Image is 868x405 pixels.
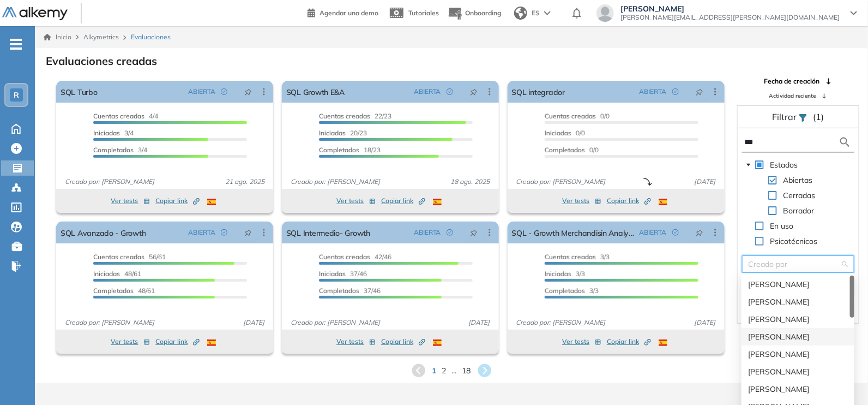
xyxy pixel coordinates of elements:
[286,222,370,243] a: SQL Intermedio- Growth
[381,337,425,347] span: Copiar link
[545,112,596,120] span: Cuentas creadas
[545,287,599,295] span: 3/3
[512,222,635,243] a: SQL - Growth Merchandisin Analyst
[381,196,425,206] span: Copiar link
[545,287,585,295] span: Completados
[93,146,134,154] span: Completados
[607,337,651,347] span: Copiar link
[769,92,816,100] span: Actividad reciente
[545,253,596,261] span: Cuentas creadas
[545,146,599,154] span: 0/0
[93,287,155,295] span: 48/61
[319,253,391,261] span: 42/46
[447,177,495,187] span: 18 ago. 2025
[319,270,367,278] span: 37/46
[512,318,610,327] span: Creado por: [PERSON_NAME]
[768,219,796,233] span: En uso
[607,196,651,206] span: Copiar link
[221,229,227,236] span: check-circle
[690,177,720,187] span: [DATE]
[336,194,376,207] button: Ver tests
[770,221,794,231] span: En uso
[742,346,854,363] div: Silvia Nathalia Valderrama Rico
[783,175,813,185] span: Abiertas
[61,177,159,187] span: Creado por: [PERSON_NAME]
[93,253,166,261] span: 56/61
[61,222,146,243] a: SQL Avanzado - Growth
[783,206,815,216] span: Borrador
[607,335,651,348] button: Copiar link
[236,224,260,241] button: pushpin
[514,7,527,20] img: world
[433,199,442,205] img: ESP
[562,194,601,207] button: Ver tests
[46,55,157,68] h3: Evaluaciones creadas
[381,335,425,348] button: Copiar link
[319,270,346,278] span: Iniciadas
[452,365,457,377] span: ...
[414,87,441,97] span: ABIERTA
[319,287,381,295] span: 37/46
[207,340,216,346] img: ESP
[748,313,848,325] div: [PERSON_NAME]
[620,13,840,22] span: [PERSON_NAME][EMAIL_ADDRESS][PERSON_NAME][DOMAIN_NAME]
[696,228,703,237] span: pushpin
[742,328,854,346] div: Viridiana Campa
[131,32,171,42] span: Evaluaciones
[286,318,384,327] span: Creado por: [PERSON_NAME]
[155,194,200,207] button: Copiar link
[447,88,453,95] span: check-circle
[768,235,820,248] span: Psicotécnicos
[286,81,345,103] a: SQL Growth E&A
[93,270,120,278] span: Iniciadas
[93,253,144,261] span: Cuentas creadas
[244,228,252,237] span: pushpin
[93,270,141,278] span: 48/61
[14,91,19,99] span: R
[239,318,269,327] span: [DATE]
[93,129,120,137] span: Iniciadas
[742,276,854,293] div: Miguel Gomez
[447,229,453,236] span: check-circle
[462,365,471,377] span: 18
[545,129,585,137] span: 0/0
[10,43,22,45] i: -
[770,236,818,246] span: Psicotécnicos
[308,5,378,19] a: Agendar una demo
[545,112,610,120] span: 0/0
[244,87,252,96] span: pushpin
[690,318,720,327] span: [DATE]
[640,228,667,237] span: ABIERTA
[742,380,854,398] div: Claudia Nuñez
[319,129,346,137] span: Iniciadas
[465,9,501,17] span: Onboarding
[672,88,679,95] span: check-circle
[336,335,376,348] button: Ver tests
[772,111,799,122] span: Filtrar
[672,229,679,236] span: check-circle
[448,2,501,25] button: Onboarding
[319,253,370,261] span: Cuentas creadas
[221,177,269,187] span: 21 ago. 2025
[768,158,800,171] span: Estados
[783,190,816,200] span: Cerradas
[408,9,439,17] span: Tutoriales
[286,177,384,187] span: Creado por: [PERSON_NAME]
[462,83,486,100] button: pushpin
[188,87,215,97] span: ABIERTA
[748,331,848,343] div: [PERSON_NAME]
[93,112,158,120] span: 4/4
[748,348,848,360] div: [PERSON_NAME]
[839,135,852,149] img: search icon
[221,88,227,95] span: check-circle
[748,383,848,395] div: [PERSON_NAME]
[688,224,712,241] button: pushpin
[465,318,495,327] span: [DATE]
[562,335,601,348] button: Ver tests
[432,365,437,377] span: 1
[688,83,712,100] button: pushpin
[512,81,565,103] a: SQL integrador
[319,146,359,154] span: Completados
[544,11,551,15] img: arrow
[545,253,610,261] span: 3/3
